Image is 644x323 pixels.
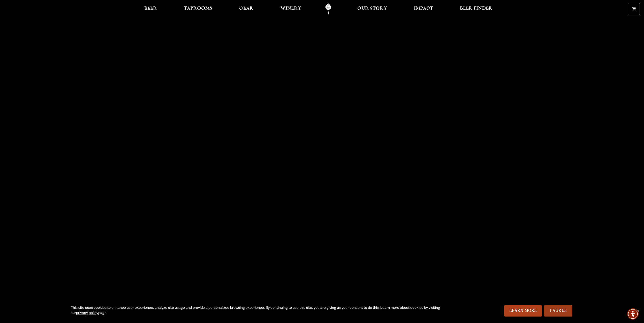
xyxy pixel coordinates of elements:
span: Our Story [357,6,387,11]
a: Our Story [354,3,390,15]
a: Winery [277,3,305,15]
a: I Agree [544,305,572,317]
a: Impact [411,3,436,15]
a: Beer [141,3,160,15]
div: Accessibility Menu [627,308,639,320]
a: Gear [236,3,257,15]
a: privacy policy [76,311,98,316]
span: Gear [239,6,253,11]
span: Beer [144,6,157,11]
span: Beer Finder [460,6,493,11]
a: Taprooms [180,3,216,15]
span: Taprooms [184,6,212,11]
span: Winery [281,6,301,11]
span: Impact [414,6,433,11]
div: This site uses cookies to enhance user experience, analyze site usage and provide a personalized ... [71,306,442,316]
a: Beer Finder [457,3,496,15]
a: Learn More [504,305,542,317]
a: Odell Home [319,3,338,15]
